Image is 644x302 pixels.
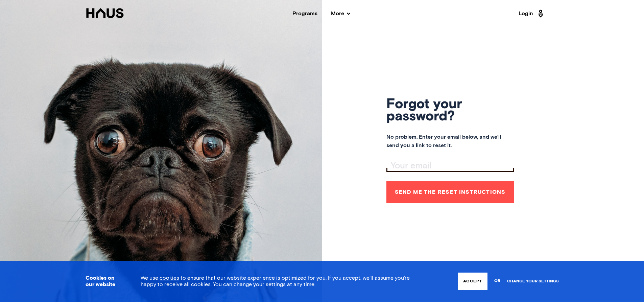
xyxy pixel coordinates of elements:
[160,275,179,281] a: cookies
[458,273,487,290] button: Accept
[507,279,559,284] a: Change your settings
[86,275,124,288] h3: Cookies on our website
[331,11,350,16] span: More
[292,11,317,16] a: Programs
[386,99,514,122] h1: Forgot your password?
[388,161,514,171] input: Your email
[386,133,514,150] span: No problem. Enter your email below, and we’ll send you a link to reset it.
[519,8,545,19] a: Login
[494,275,500,287] span: or
[141,275,410,287] span: We use to ensure that our website experience is optimized for you. If you accept, we’ll assume yo...
[386,181,514,203] button: Send me the reset instructions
